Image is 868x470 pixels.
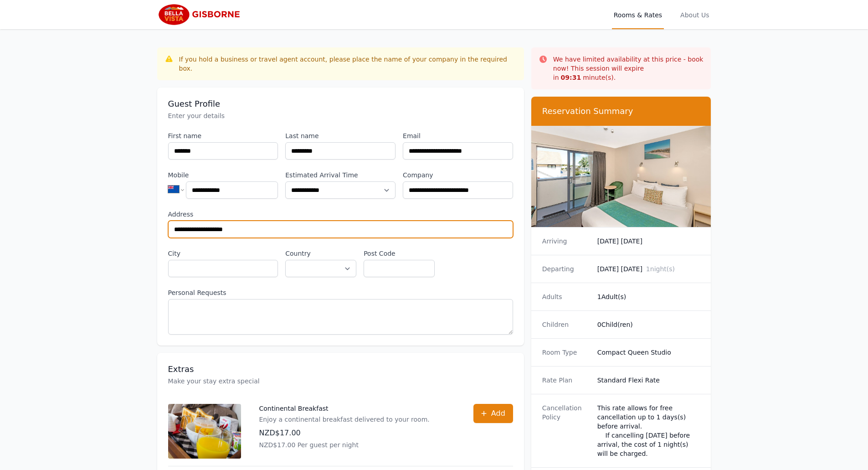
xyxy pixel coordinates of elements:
p: NZD$17.00 Per guest per night [259,440,430,449]
dd: 0 Child(ren) [597,320,700,329]
img: Bella Vista Gisborne [157,4,245,26]
p: Make your stay extra special [168,377,513,386]
dd: 1 Adult(s) [597,292,700,301]
dt: Room Type [542,348,590,357]
button: Add [473,404,513,423]
dt: Rate Plan [542,376,590,385]
label: City [168,249,278,258]
label: Country [285,249,356,258]
label: Address [168,210,513,219]
label: Personal Requests [168,288,513,297]
dd: Compact Queen Studio [597,348,700,357]
span: Add [491,408,505,419]
label: Last name [285,131,395,140]
dt: Cancellation Policy [542,403,590,458]
div: This rate allows for free cancellation up to 1 days(s) before arrival. If cancelling [DATE] befor... [597,403,700,458]
dd: [DATE] [DATE] [597,237,700,246]
dd: [DATE] [DATE] [597,264,700,274]
label: Email [403,131,513,140]
img: Compact Queen Studio [531,126,711,227]
label: Company [403,170,513,180]
label: First name [168,131,278,140]
dd: Standard Flexi Rate [597,376,700,385]
dt: Arriving [542,237,590,246]
p: We have limited availability at this price - book now! This session will expire in minute(s). [553,55,704,82]
p: Enter your details [168,111,513,120]
dt: Children [542,320,590,329]
label: Mobile [168,170,278,180]
p: Continental Breakfast [259,404,430,413]
dt: Departing [542,264,590,274]
label: Post Code [364,249,435,258]
p: NZD$17.00 [259,428,430,439]
dt: Adults [542,292,590,301]
h3: Guest Profile [168,98,513,109]
h3: Reservation Summary [542,106,700,117]
label: Estimated Arrival Time [285,170,395,180]
img: Continental Breakfast [168,404,241,459]
span: 1 night(s) [646,265,675,273]
div: If you hold a business or travel agent account, please place the name of your company in the requ... [179,55,517,73]
h3: Extras [168,364,513,375]
strong: 09 : 31 [561,74,581,81]
p: Enjoy a continental breakfast delivered to your room. [259,415,430,424]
